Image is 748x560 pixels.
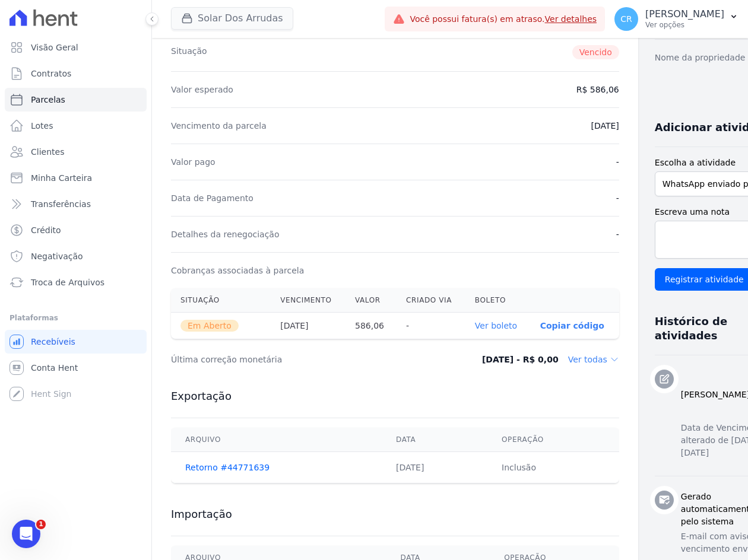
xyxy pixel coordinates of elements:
[31,276,104,288] span: Troca de Arquivos
[620,15,632,23] span: CR
[171,156,215,168] dt: Valor pago
[545,14,597,24] a: Ver detalhes
[346,288,397,313] th: Valor
[5,88,147,112] a: Parcelas
[645,20,724,30] p: Ver opções
[171,120,267,132] dt: Vencimento da parcela
[591,120,619,132] dd: [DATE]
[31,68,71,79] span: Contratos
[397,313,465,339] th: -
[616,228,619,240] dd: -
[465,288,531,313] th: Boleto
[31,42,78,53] span: Visão Geral
[171,192,253,204] dt: Data de Pagamento
[271,288,346,313] th: Vencimento
[616,192,619,204] dd: -
[31,336,75,348] span: Recebíveis
[31,172,92,184] span: Minha Carteira
[31,362,78,374] span: Conta Hent
[5,356,147,380] a: Conta Hent
[36,520,46,529] span: 1
[31,224,61,236] span: Crédito
[616,156,619,168] dd: -
[410,13,597,26] span: Você possui fatura(s) em atraso.
[645,8,724,20] p: [PERSON_NAME]
[5,62,147,85] a: Contratos
[382,452,487,483] td: [DATE]
[9,311,142,325] div: Plataformas
[171,84,233,96] dt: Valor esperado
[5,244,147,268] a: Negativação
[540,321,604,330] button: Copiar código
[5,330,147,354] a: Recebíveis
[31,250,83,262] span: Negativação
[31,198,91,210] span: Transferências
[171,7,293,30] button: Solar Dos Arrudas
[171,389,619,403] h3: Exportação
[655,52,746,63] dt: Nome da propriedade
[487,452,619,483] td: Inclusão
[5,166,147,190] a: Minha Carteira
[5,140,147,164] a: Clientes
[5,36,147,59] a: Visão Geral
[5,192,147,216] a: Transferências
[31,120,53,132] span: Lotes
[5,114,147,138] a: Lotes
[487,428,619,452] th: Operação
[171,45,207,59] dt: Situação
[5,218,147,242] a: Crédito
[271,313,346,339] th: [DATE]
[12,520,40,548] iframe: Intercom live chat
[31,146,64,158] span: Clientes
[171,288,271,313] th: Situação
[171,265,304,276] dt: Cobranças associadas à parcela
[5,271,147,294] a: Troca de Arquivos
[171,428,382,452] th: Arquivo
[397,288,465,313] th: Criado via
[180,320,239,332] span: Em Aberto
[171,507,619,521] h3: Importação
[346,313,397,339] th: 586,06
[482,354,559,365] dd: [DATE] - R$ 0,00
[605,2,748,36] button: CR [PERSON_NAME] Ver opções
[171,354,436,365] dt: Última correção monetária
[185,463,270,472] a: Retorno #44771639
[568,354,619,365] dd: Ver todas
[171,228,280,240] dt: Detalhes da renegociação
[31,94,65,106] span: Parcelas
[576,84,619,96] dd: R$ 586,06
[572,45,619,59] span: Vencido
[382,428,487,452] th: Data
[475,321,517,330] a: Ver boleto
